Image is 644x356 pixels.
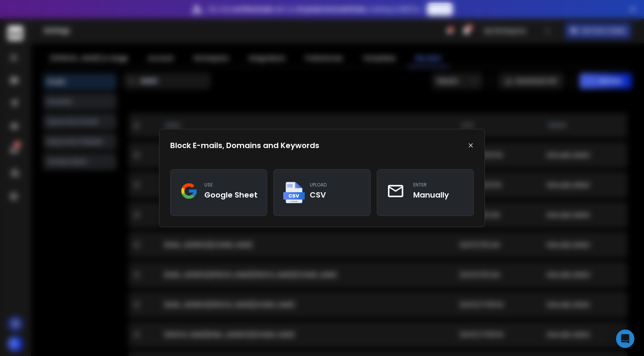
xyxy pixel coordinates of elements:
h3: Manually [413,190,449,200]
div: Open Intercom Messenger [616,330,634,348]
p: upload [310,182,327,188]
p: use [204,182,258,188]
p: enter [413,182,449,188]
h3: Google Sheet [204,190,258,200]
h3: CSV [310,190,327,200]
h1: Block E-mails, Domains and Keywords [170,140,319,151]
